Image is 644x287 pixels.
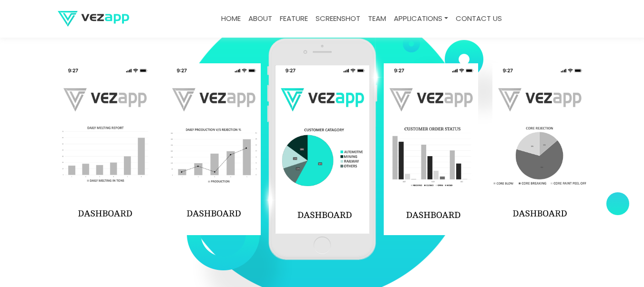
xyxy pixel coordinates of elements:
[245,10,276,28] a: about
[365,157,386,241] img: light-right
[390,10,452,28] a: Applications
[266,38,378,261] img: screenshot-mob
[259,84,282,176] img: light
[217,10,245,28] a: Home
[384,63,478,235] img: app
[166,63,261,235] img: app
[276,10,312,28] a: feature
[364,10,390,28] a: team
[58,11,129,27] img: logo
[452,10,506,28] a: contact us
[492,63,587,235] img: app
[312,10,364,28] a: screenshot
[58,63,152,235] img: app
